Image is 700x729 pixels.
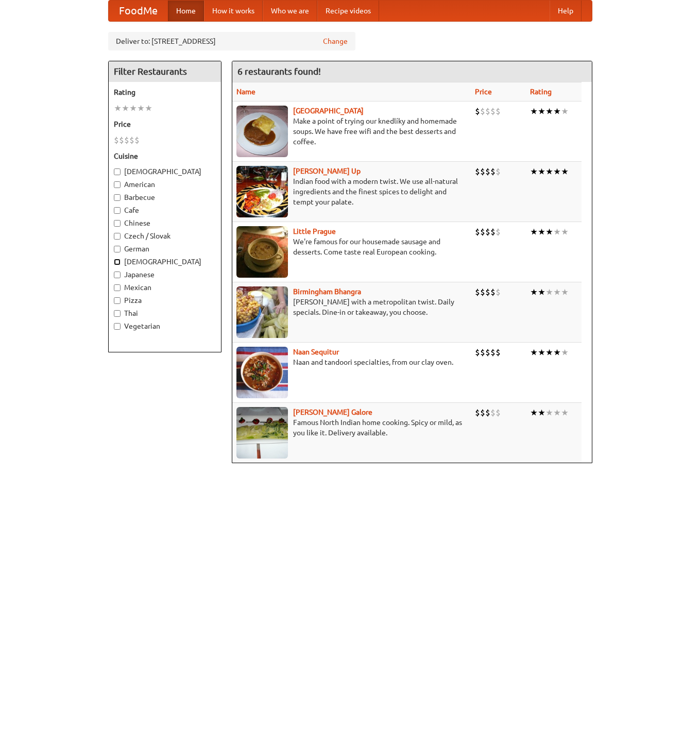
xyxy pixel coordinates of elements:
img: bhangra.jpg [236,286,288,338]
li: ★ [122,103,129,114]
li: $ [475,407,480,418]
input: Thai [114,310,121,317]
li: $ [496,286,501,298]
li: $ [480,106,485,117]
li: ★ [553,166,561,177]
li: $ [496,106,501,117]
li: $ [496,407,501,418]
p: Indian food with a modern twist. We use all-natural ingredients and the finest spices to delight ... [236,176,467,207]
li: ★ [530,286,538,298]
b: [PERSON_NAME] Up [293,167,361,175]
li: ★ [553,106,561,117]
li: $ [490,407,496,418]
li: $ [485,106,490,117]
h5: Rating [114,87,216,97]
input: [DEMOGRAPHIC_DATA] [114,168,121,175]
li: ★ [538,226,545,238]
li: $ [134,134,140,146]
img: currygalore.jpg [236,407,288,459]
label: Pizza [114,295,216,306]
li: ★ [538,407,545,418]
li: $ [496,166,501,177]
li: $ [485,407,490,418]
a: [GEOGRAPHIC_DATA] [293,107,364,115]
li: $ [490,106,496,117]
li: $ [475,166,480,177]
a: Name [236,88,255,96]
input: Japanese [114,272,121,278]
li: ★ [530,407,538,418]
img: curryup.jpg [236,166,288,217]
label: Cafe [114,205,216,215]
li: $ [480,166,485,177]
li: $ [485,226,490,238]
p: Famous North Indian home cooking. Spicy or mild, as you like it. Delivery available. [236,417,467,438]
label: [DEMOGRAPHIC_DATA] [114,257,216,267]
img: czechpoint.jpg [236,106,288,157]
li: ★ [538,347,545,358]
li: ★ [538,286,545,298]
label: Czech / Slovak [114,231,216,241]
li: $ [490,286,496,298]
p: We're famous for our housemade sausage and desserts. Come taste real European cooking. [236,236,467,257]
a: Home [168,1,204,21]
li: $ [119,134,124,146]
li: ★ [553,286,561,298]
input: Mexican [114,284,121,291]
div: Deliver to: [STREET_ADDRESS] [108,32,355,50]
a: Naan Sequitur [293,348,339,356]
p: Make a point of trying our knedlíky and homemade soups. We have free wifi and the best desserts a... [236,116,467,147]
label: German [114,244,216,254]
li: $ [490,347,496,358]
li: $ [114,134,119,146]
a: Rating [530,88,552,96]
li: ★ [561,106,569,117]
a: Little Prague [293,227,336,235]
img: littleprague.jpg [236,226,288,278]
li: ★ [545,347,553,358]
li: ★ [530,166,538,177]
li: ★ [545,166,553,177]
a: Change [323,36,348,46]
li: $ [490,226,496,238]
li: ★ [553,407,561,418]
li: $ [129,134,134,146]
li: ★ [545,106,553,117]
label: American [114,179,216,190]
li: ★ [553,226,561,238]
li: ★ [145,103,152,114]
a: FoodMe [109,1,168,21]
li: $ [485,166,490,177]
li: ★ [545,226,553,238]
li: ★ [561,226,569,238]
li: $ [496,226,501,238]
h5: Price [114,119,216,129]
input: Barbecue [114,194,121,201]
input: Cafe [114,207,121,214]
li: $ [124,134,129,146]
li: $ [496,347,501,358]
li: ★ [530,226,538,238]
b: Birmingham Bhangra [293,287,361,296]
label: Vegetarian [114,321,216,331]
a: Price [475,88,492,96]
li: $ [480,286,485,298]
h5: Cuisine [114,151,216,161]
p: [PERSON_NAME] with a metropolitan twist. Daily specials. Dine-in or takeaway, you choose. [236,297,467,317]
input: Czech / Slovak [114,233,121,240]
li: $ [475,226,480,238]
label: Thai [114,308,216,318]
label: Barbecue [114,192,216,202]
li: $ [475,106,480,117]
ng-pluralize: 6 restaurants found! [237,66,321,76]
li: ★ [538,106,545,117]
li: ★ [545,407,553,418]
h4: Filter Restaurants [109,61,221,82]
li: $ [485,347,490,358]
a: [PERSON_NAME] Galore [293,408,372,416]
input: American [114,181,121,188]
a: Help [550,1,582,21]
